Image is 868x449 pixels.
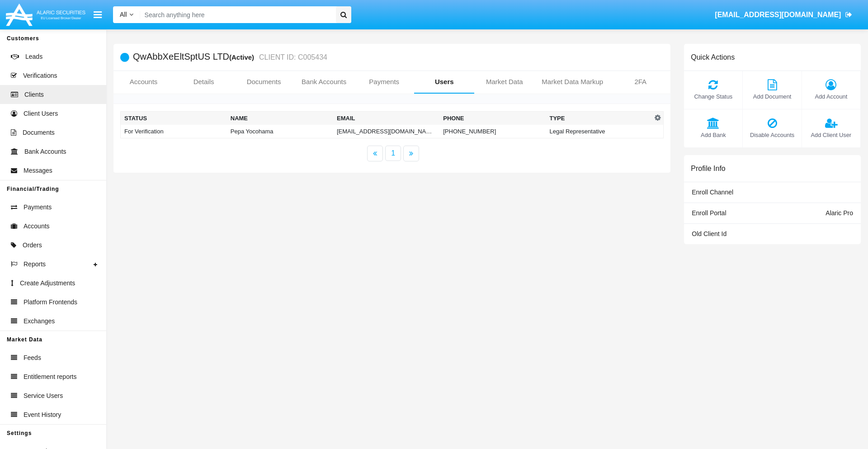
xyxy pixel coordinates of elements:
span: Change Status [689,92,738,101]
h6: Profile Info [691,164,725,173]
a: Payments [354,71,414,93]
a: Details [174,71,234,93]
a: Market Data Markup [534,71,610,93]
span: Leads [25,52,42,61]
span: Platform Frontends [24,298,77,307]
a: [EMAIL_ADDRESS][DOMAIN_NAME] [711,2,857,28]
span: Old Client Id [692,230,726,237]
div: (Active) [229,52,257,62]
span: Messages [24,166,52,175]
td: Pepa Yocohama [227,125,333,138]
th: Email [333,112,439,125]
a: Bank Accounts [294,71,354,93]
th: Status [121,112,227,125]
a: Accounts [113,71,174,93]
span: Enroll Portal [692,209,726,217]
a: Documents [234,71,294,93]
a: Market Data [474,71,534,93]
span: Add Account [807,92,856,101]
span: [EMAIL_ADDRESS][DOMAIN_NAME] [715,11,841,19]
span: Service Users [24,391,63,401]
td: [PHONE_NUMBER] [439,125,546,138]
h5: QwAbbXeEltSptUS LTD [133,52,327,62]
span: Add Bank [689,131,738,139]
span: Payments [24,203,52,212]
span: Entitlement reports [24,372,77,382]
th: Type [546,112,652,125]
span: Exchanges [24,317,55,326]
span: Feeds [24,353,41,363]
span: Clients [24,90,44,99]
span: Documents [23,128,55,137]
td: Legal Representative [546,125,652,138]
th: Name [227,112,333,125]
span: Reports [24,260,46,269]
span: Alaric Pro [826,209,853,217]
span: Client Users [24,109,58,118]
a: All [113,10,140,19]
span: Add Client User [807,131,856,139]
span: Accounts [24,222,50,231]
input: Search [140,6,333,23]
td: For Verification [121,125,227,138]
span: Add Document [747,92,797,101]
span: Disable Accounts [747,131,797,139]
a: Users [414,71,474,93]
img: Logo image [5,1,87,28]
span: All [120,11,127,18]
span: Orders [23,241,42,250]
a: 2FA [610,71,670,93]
td: [EMAIL_ADDRESS][DOMAIN_NAME] [333,125,439,138]
span: Bank Accounts [24,147,66,156]
span: Event History [24,410,61,420]
span: Create Adjustments [20,279,75,288]
small: CLIENT ID: C005434 [257,54,327,61]
th: Phone [439,112,546,125]
nav: paginator [113,146,670,161]
span: Verifications [23,71,57,80]
span: Enroll Channel [692,189,733,196]
h6: Quick Actions [691,53,735,61]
